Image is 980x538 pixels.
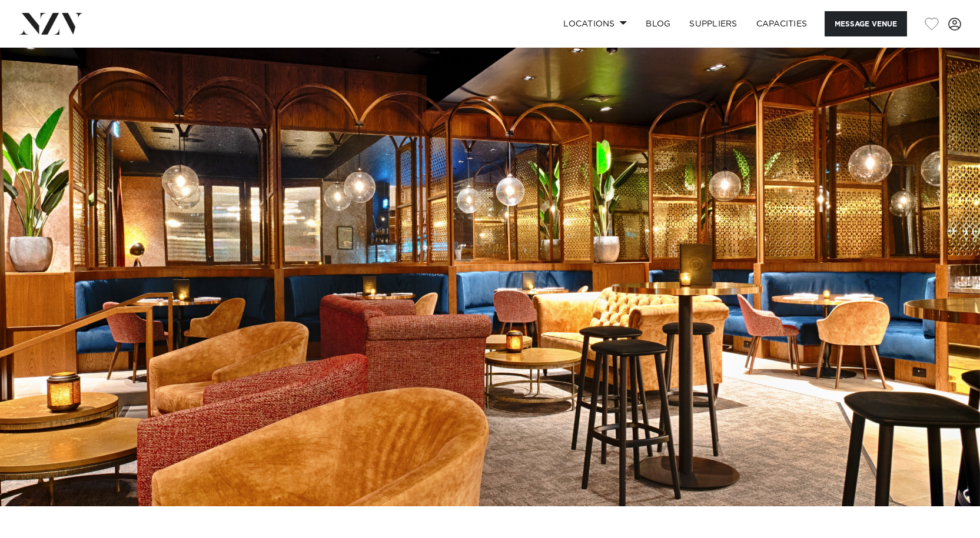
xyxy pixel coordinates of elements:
a: Locations [554,11,636,36]
a: SUPPLIERS [680,11,746,36]
a: Capacities [747,11,817,36]
a: BLOG [636,11,680,36]
img: nzv-logo.png [19,13,83,34]
button: Message Venue [825,11,907,36]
